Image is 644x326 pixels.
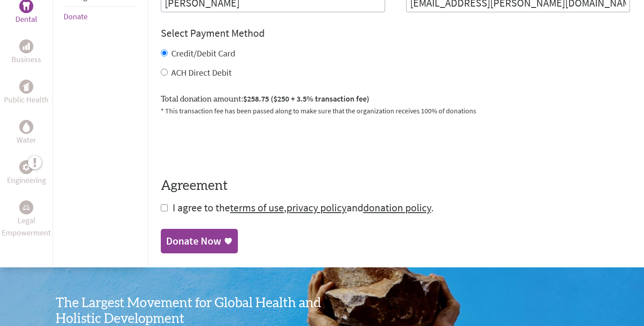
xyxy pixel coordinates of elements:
img: Water [23,122,30,132]
h4: Select Payment Method [161,26,630,40]
p: * This transaction fee has been passed along to make sure that the organization receives 100% of ... [161,105,630,116]
li: Donate [64,7,136,26]
label: ACH Direct Debit [171,67,232,78]
img: Dental [23,2,30,10]
p: Water [17,134,36,146]
a: EngineeringEngineering [7,160,46,186]
a: donation policy [363,201,431,214]
div: Engineering [19,160,33,174]
a: Donate [64,11,88,21]
img: Business [23,43,30,50]
p: Business [11,53,41,66]
a: BusinessBusiness [11,39,41,66]
a: Donate Now [161,229,238,253]
div: Public Health [19,80,33,94]
p: Public Health [4,94,49,106]
div: Business [19,39,33,53]
div: Legal Empowerment [19,200,33,214]
iframe: reCAPTCHA [161,126,294,161]
div: Donate Now [166,234,221,248]
a: Public HealthPublic Health [4,80,49,106]
a: WaterWater [17,120,36,146]
label: Credit/Debit Card [171,48,235,59]
img: Engineering [23,163,30,170]
img: Public Health [23,82,30,91]
a: privacy policy [287,201,347,214]
img: Legal Empowerment [23,205,30,210]
p: Dental [15,13,37,25]
p: Legal Empowerment [2,214,51,239]
span: I agree to the , and . [173,201,434,214]
label: Total donation amount: [161,93,369,105]
div: Water [19,120,33,134]
a: Legal EmpowermentLegal Empowerment [2,200,51,239]
a: terms of use [230,201,284,214]
h4: Agreement [161,178,630,194]
p: Engineering [7,174,46,186]
span: $258.75 ($250 + 3.5% transaction fee) [243,94,369,104]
